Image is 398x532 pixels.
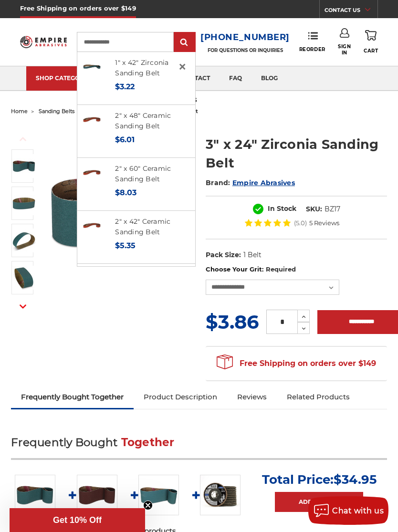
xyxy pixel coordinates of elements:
[277,386,360,407] a: Related Products
[134,386,227,407] a: Product Description
[11,108,28,115] a: home
[262,472,377,487] p: Total Price:
[243,250,262,260] dd: 1 Belt
[83,110,102,129] img: 2" x 48" Sanding Belt - Ceramic
[364,48,378,54] span: Cart
[251,66,287,91] a: blog
[294,220,307,226] span: (5.0)
[11,436,117,449] span: Frequently Bought
[115,58,168,78] a: 1" x 42" Zirconia Sanding Belt
[45,139,192,286] img: 3" x 24" Zirconia Sanding Belt
[83,216,102,235] img: 2" x 42" Sanding Belt - Ceramic
[306,204,322,214] dt: SKU:
[115,111,171,131] a: 2" x 48" Ceramic Sanding Belt
[206,178,230,187] span: Brand:
[115,164,171,184] a: 2" x 60" Ceramic Sanding Belt
[217,354,376,373] span: Free Shipping on orders over $149
[299,46,325,52] span: Reorder
[334,472,377,487] span: $34.95
[206,310,259,334] span: $3.86
[268,204,296,213] span: In Stock
[299,31,325,52] a: Reorder
[10,508,145,532] div: Get 10% OffClose teaser
[83,163,102,182] img: 2" x 60" Ceramic Pipe Sanding Belt
[175,33,194,52] input: Submit
[115,241,136,250] span: $5.35
[266,265,296,273] small: Required
[308,496,388,525] button: Chat with us
[83,57,102,76] img: 1" x 42" Zirconia Belt
[12,191,36,215] img: 3" x 24" Sanding Belt - Zirconia
[206,250,241,260] dt: Pack Size:
[115,217,170,237] a: 2" x 42" Ceramic Sanding Belt
[325,204,340,214] dd: BZ17
[115,188,136,197] span: $8.03
[309,220,339,226] span: 5 Reviews
[178,57,187,76] span: ×
[220,66,251,91] a: faq
[53,515,102,525] span: Get 10% Off
[227,386,277,407] a: Reviews
[206,265,387,274] label: Choose Your Grit:
[39,108,74,115] a: sanding belts
[325,5,377,18] a: CONTACT US
[200,31,290,44] a: [PHONE_NUMBER]
[12,154,36,178] img: 3" x 24" Zirconia Sanding Belt
[121,436,175,449] span: Together
[232,178,295,187] a: Empire Abrasives
[115,135,135,144] span: $6.01
[275,492,363,512] a: Add to Cart
[11,386,134,407] a: Frequently Bought Together
[175,59,190,74] a: Close
[11,129,34,149] button: Previous
[36,74,112,82] div: SHOP CATEGORIES
[12,266,36,290] img: 3" x 24" Sanding Belt - Zirc
[20,33,67,51] img: Empire Abrasives
[206,135,387,172] h1: 3" x 24" Zirconia Sanding Belt
[338,43,351,56] span: Sign In
[12,229,36,252] img: 3" x 24" Zirc Sanding Belt
[115,82,135,91] span: $3.22
[200,47,290,53] p: FOR QUESTIONS OR INQUIRIES
[15,475,55,515] img: 3" x 24" Zirconia Sanding Belt
[143,501,153,510] button: Close teaser
[364,28,378,55] a: Cart
[11,296,34,317] button: Next
[332,506,384,515] span: Chat with us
